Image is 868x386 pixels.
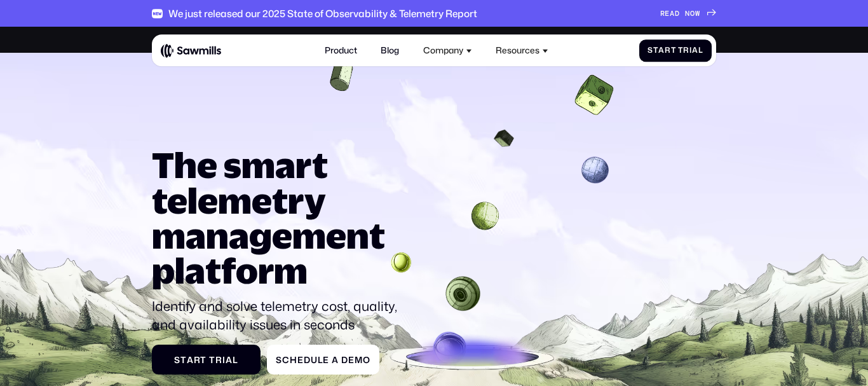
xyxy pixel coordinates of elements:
span: o [363,355,370,365]
span: t [200,355,207,365]
span: S [648,46,653,55]
div: Company [423,45,463,55]
span: A [670,9,675,18]
span: e [348,355,355,365]
span: h [290,355,297,365]
div: Company [417,39,478,62]
span: r [683,46,689,55]
span: t [653,46,658,55]
span: t [180,355,187,365]
span: l [698,46,703,55]
a: StartTrial [639,39,712,62]
p: Identify and solve telemetry cost, quality, and availability issues in seconds [152,298,403,334]
span: a [187,355,194,365]
h1: The smart telemetry management platform [152,147,403,287]
div: Resources [489,39,554,62]
span: e [323,355,329,365]
span: c [282,355,290,365]
div: We just released our 2025 State of Observability & Telemetry Report [168,8,477,19]
a: READNOW [660,9,716,18]
span: i [689,46,692,55]
a: Blog [374,39,405,62]
span: T [209,355,215,365]
span: a [332,355,339,365]
span: l [233,355,238,365]
span: a [658,46,665,55]
span: a [692,46,698,55]
span: T [678,46,683,55]
span: r [665,46,671,55]
span: m [355,355,363,365]
span: i [222,355,226,365]
span: D [675,9,680,18]
span: N [685,9,690,18]
span: E [665,9,670,18]
span: a [226,355,233,365]
span: O [690,9,695,18]
span: d [304,355,311,365]
span: R [660,9,665,18]
div: Resources [496,45,539,55]
span: r [215,355,222,365]
a: ScheduleaDemo [267,345,379,375]
span: u [311,355,318,365]
span: e [297,355,304,365]
span: t [671,46,676,55]
span: W [695,9,700,18]
span: l [318,355,323,365]
span: D [341,355,348,365]
span: r [194,355,201,365]
a: Product [318,39,363,62]
span: S [276,355,282,365]
span: S [174,355,180,365]
a: StartTrial [152,345,261,375]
